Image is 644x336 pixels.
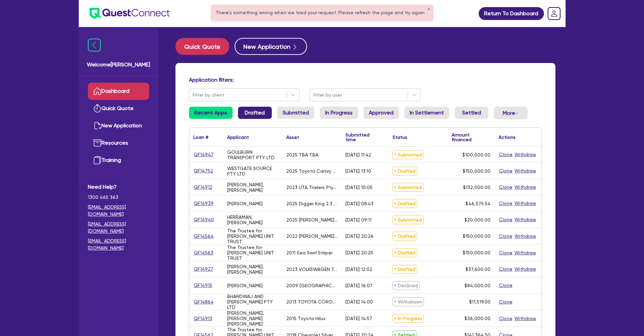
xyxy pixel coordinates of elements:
button: Withdraw [514,151,536,159]
button: Clone [499,315,513,322]
span: Drafted [392,265,417,274]
div: [DATE] 13:10 [345,168,371,174]
span: Drafted [392,248,417,257]
div: [DATE] 16:07 [345,283,373,288]
div: [DATE] 20:26 [345,233,374,239]
button: Dropdown toggle [494,107,528,119]
button: Withdraw [514,167,536,175]
button: Clone [499,298,513,306]
a: In Progress [320,107,358,119]
img: quest-connect-logo-blue [90,8,170,19]
button: Withdraw [514,315,536,322]
div: Amount financed [452,132,491,142]
span: Submitted [392,183,424,192]
a: QF14927 [193,265,214,273]
span: $37,600.00 [466,267,491,272]
div: [DATE] 14:00 [345,299,373,304]
div: 2023 UTA Trailers Pty Ltd [PERSON_NAME] Float Trailer [286,185,337,190]
a: In Settlement [404,107,449,119]
button: ✕ [427,8,430,11]
img: training [93,156,101,164]
span: $11,519.00 [469,299,491,304]
img: quick-quote [93,104,101,112]
button: Quick Quote [175,38,229,55]
h4: Application filters: [189,77,542,83]
span: 1300 465 363 [88,194,149,201]
a: Approved [363,107,399,119]
a: [EMAIL_ADDRESS][DOMAIN_NAME] [88,237,149,252]
span: $46,575.54 [466,201,491,206]
span: Withdrawn [392,297,424,306]
a: Quick Quote [88,100,149,117]
div: [DATE] 10:05 [345,185,373,190]
a: QF14912 [193,183,213,191]
span: Submitted [392,150,424,159]
div: 2015 Toyota Hilux [286,316,326,321]
div: Status [392,135,407,140]
div: [DATE] 08:43 [345,201,374,206]
a: QF14940 [193,216,214,224]
div: [PERSON_NAME] [227,201,263,206]
span: Drafted [392,232,417,240]
span: $100,000.00 [462,152,491,157]
div: [PERSON_NAME], [PERSON_NAME] [227,182,278,193]
a: QF14913 [193,315,213,322]
div: The Trustee for [PERSON_NAME] UNIT TRUST [227,228,278,244]
div: [DATE] 12:02 [345,267,372,272]
div: 2025 TBA TBA [286,152,318,157]
div: [DATE] 14:57 [345,316,372,321]
div: Submitted time [345,132,378,142]
span: $20,000.00 [464,217,491,223]
button: Clone [499,265,513,273]
div: WESTGATE SOURCE PTY LTD [227,166,278,176]
div: Asset [286,135,299,140]
span: $150,000.00 [463,250,491,255]
div: 2022 [PERSON_NAME] R44 RAVEN [286,233,337,239]
span: Drafted [392,167,417,175]
div: 2013 TOYOTA COROLLA [286,299,337,304]
button: Withdraw [514,265,536,273]
a: QF14752 [193,167,213,175]
button: Withdraw [514,183,536,191]
button: Clone [499,151,513,159]
div: [PERSON_NAME] [227,283,263,288]
a: Training [88,152,149,169]
a: [EMAIL_ADDRESS][DOMAIN_NAME] [88,220,149,235]
a: QF14563 [193,249,214,257]
button: Clone [499,183,513,191]
a: Drafted [238,107,272,119]
img: icon-menu-close [88,39,101,51]
div: Applicant [227,135,249,140]
div: 2025 Toyota Camry Hybrid [286,168,337,174]
button: Clone [499,199,513,207]
button: Clone [499,216,513,224]
span: Drafted [392,199,417,208]
button: Withdraw [514,216,536,224]
img: new-application [93,122,101,130]
a: Dashboard [88,83,149,100]
span: Welcome [PERSON_NAME] [87,61,150,69]
a: QF14564 [193,232,214,240]
button: Withdraw [514,199,536,207]
div: 2025 Digger King 2.3 King Pro Pack [286,201,337,206]
div: GOULBURN TRANSPORT PTY LTD [227,149,278,160]
div: BHARDWAJ AND [PERSON_NAME] PTY LTD [227,294,278,310]
a: New Application [88,117,149,134]
button: Clone [499,281,513,289]
button: Withdraw [514,249,536,257]
a: [EMAIL_ADDRESS][DOMAIN_NAME] [88,204,149,218]
img: resources [93,139,101,147]
span: Submitted [392,215,424,224]
button: Withdraw [514,232,536,240]
button: Clone [499,167,513,175]
div: [PERSON_NAME], [PERSON_NAME] [227,264,278,275]
a: Resources [88,134,149,152]
a: Dropdown toggle [545,5,563,22]
a: QF14939 [193,199,214,207]
span: $150,000.00 [463,233,491,239]
button: Clone [499,249,513,257]
div: HERRAMAN, [PERSON_NAME] [227,214,278,225]
a: QF14864 [193,298,214,306]
div: 2009 [GEOGRAPHIC_DATA] 2009 Kenworth 402 Tipper [286,283,337,288]
button: Clone [499,232,513,240]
